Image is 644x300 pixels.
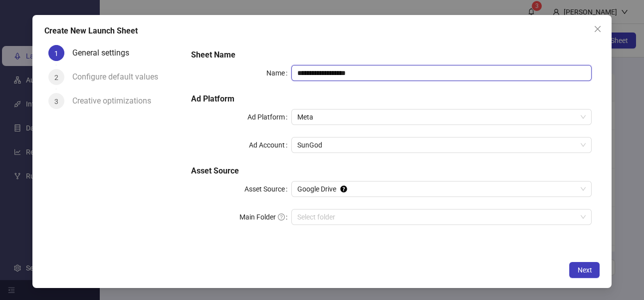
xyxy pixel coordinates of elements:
[191,93,592,105] h5: Ad Platform
[239,209,291,225] label: Main Folder
[44,25,600,37] div: Create New Launch Sheet
[54,49,58,57] span: 1
[54,97,58,105] span: 3
[339,184,348,193] div: Tooltip anchor
[569,262,600,278] button: Next
[191,165,592,177] h5: Asset Source
[249,137,291,153] label: Ad Account
[247,109,291,125] label: Ad Platform
[291,65,592,81] input: Name
[278,213,285,220] span: question-circle
[577,266,592,274] span: Next
[590,21,606,37] button: Close
[297,109,586,124] span: Meta
[594,25,602,33] span: close
[297,137,586,152] span: SunGod
[72,93,159,109] div: Creative optimizations
[266,65,291,81] label: Name
[72,69,166,85] div: Configure default values
[297,181,586,196] span: Google Drive
[244,181,291,197] label: Asset Source
[72,45,137,61] div: General settings
[54,73,58,81] span: 2
[191,49,592,61] h5: Sheet Name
